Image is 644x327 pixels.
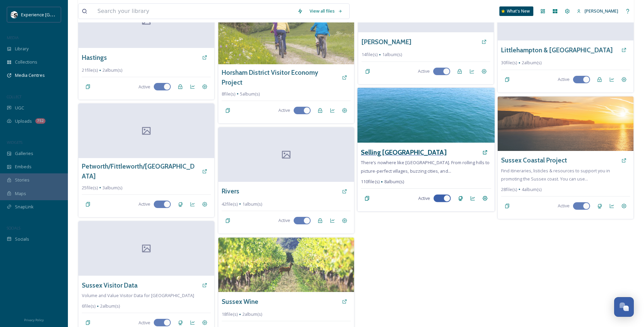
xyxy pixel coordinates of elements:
span: 25 file(s) [82,185,98,191]
span: There’s nowhere like [GEOGRAPHIC_DATA]. From rolling hills to picture-perfect villages, buzzing c... [361,159,490,174]
span: 2 album(s) [103,67,122,73]
a: Littlehampton & [GEOGRAPHIC_DATA] [501,45,613,55]
a: Sussex Wine [222,297,258,307]
span: 28 file(s) [501,186,517,193]
span: Active [278,217,290,224]
span: Media Centres [15,72,45,79]
a: Sussex Visitor Data [82,280,137,290]
span: Active [139,201,150,207]
a: Sussex Coastal Project [501,155,567,165]
span: 8 file(s) [222,91,235,97]
a: View all files [306,4,346,18]
span: 42 file(s) [222,201,238,207]
span: 30 file(s) [501,59,517,66]
span: UGC [15,105,24,111]
span: 4 album(s) [522,186,541,193]
a: Rivers [222,186,239,196]
span: WIDGETS [7,140,22,145]
a: Petworth/Fittleworth/[GEOGRAPHIC_DATA] [82,161,199,181]
span: 2 album(s) [242,311,262,317]
span: MEDIA [7,35,19,40]
span: 110 file(s) [361,178,380,185]
span: COLLECT [7,94,21,99]
span: Active [139,84,150,90]
a: Horsham District Visitor Economy Project [222,68,338,87]
span: 21 file(s) [82,67,98,73]
span: 2 album(s) [522,59,541,66]
span: 3 album(s) [103,185,122,191]
span: Active [139,320,150,326]
span: Active [558,203,570,209]
span: Uploads [15,118,32,124]
span: Socials [15,236,29,242]
span: Privacy Policy [24,318,44,322]
span: Find itineraries, listicles & resources to support you in promoting the Sussex coast. You can use... [501,168,610,182]
span: Experience [GEOGRAPHIC_DATA] [21,11,88,18]
img: e9a737c7-23f7-46d4-8613-4a7059d7e936.jpg [357,88,495,143]
span: Galleries [15,150,33,157]
span: Active [418,68,430,74]
a: What's New [499,6,533,16]
span: 5 album(s) [240,91,260,97]
img: a2477a03-057d-4d12-82e8-e99aad871171.jpg [218,238,354,292]
span: Embeds [15,163,32,170]
span: 18 file(s) [222,311,238,317]
span: SnapLink [15,204,34,210]
span: 6 file(s) [82,303,95,309]
span: 14 file(s) [362,51,378,58]
span: Volume and Value Visitor Data for [GEOGRAPHIC_DATA] [82,292,194,298]
a: Privacy Policy [24,315,44,324]
span: Library [15,46,29,52]
span: [PERSON_NAME] [585,8,618,14]
span: Maps [15,190,26,197]
span: 8 album(s) [384,178,404,185]
a: [PERSON_NAME] [573,4,622,18]
span: Active [558,76,570,83]
span: Collections [15,59,37,65]
button: Open Chat [614,297,634,317]
img: 939d82ec-ce9b-4021-841b-6015092ea883.jpg [498,97,633,151]
a: Selling [GEOGRAPHIC_DATA] [361,147,446,157]
span: 2 album(s) [100,303,120,309]
img: WSCC%20ES%20Socials%20Icon%20-%20Secondary%20-%20Black.jpg [11,11,18,18]
span: Active [278,107,290,114]
input: Search your library [94,4,294,19]
span: Active [418,195,430,201]
span: 1 album(s) [382,51,402,58]
span: Stories [15,177,30,183]
span: 1 album(s) [242,201,262,207]
img: 1b1d3295-4f23-40e5-b31e-305e1bbc2adf.jpg [218,10,354,64]
span: SOCIALS [7,225,20,230]
a: Hastings [82,53,107,63]
a: [PERSON_NAME] [362,37,411,47]
div: 752 [35,118,45,124]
